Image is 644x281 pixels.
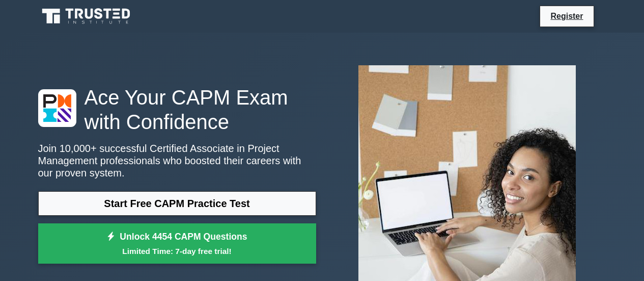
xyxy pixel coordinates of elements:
a: Register [544,10,589,22]
h1: Ace Your CAPM Exam with Confidence [38,85,316,134]
a: Unlock 4454 CAPM QuestionsLimited Time: 7-day free trial! [38,223,316,264]
p: Join 10,000+ successful Certified Associate in Project Management professionals who boosted their... [38,142,316,179]
a: Start Free CAPM Practice Test [38,191,316,216]
small: Limited Time: 7-day free trial! [51,245,303,257]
